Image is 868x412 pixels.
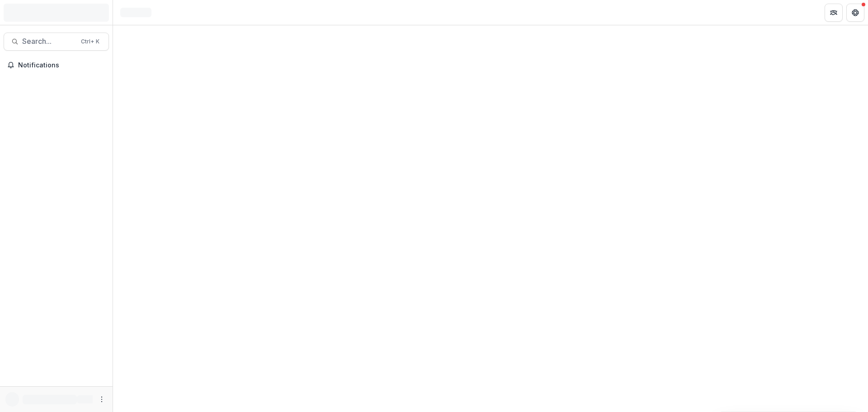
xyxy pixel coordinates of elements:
[117,6,155,19] nav: breadcrumb
[18,62,105,69] span: Notifications
[846,4,864,22] button: Get Help
[96,394,107,405] button: More
[4,58,109,72] button: Notifications
[825,4,843,22] button: Partners
[4,33,109,51] button: Search...
[22,37,75,46] span: Search...
[79,37,101,47] div: Ctrl + K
